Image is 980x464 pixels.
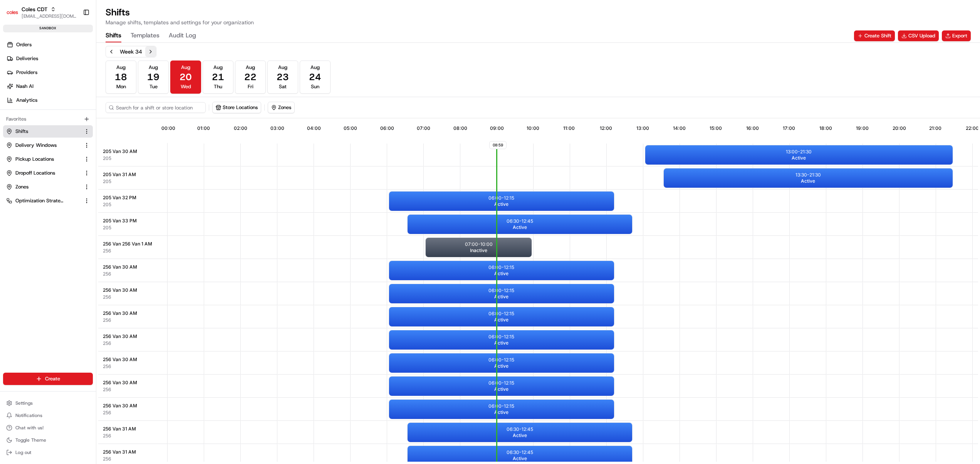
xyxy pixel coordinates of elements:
[966,125,979,131] span: 22:00
[3,422,93,433] button: Chat with us!
[3,80,96,92] a: Nash AI
[15,142,57,149] span: Delivery Windows
[20,50,127,58] input: Clear
[300,61,331,94] button: Aug24Sun
[103,248,111,254] button: 256
[942,30,971,41] button: Export
[103,178,111,185] button: 205
[244,71,257,83] span: 22
[149,64,158,71] span: Aug
[3,25,93,32] div: sandbox
[5,109,62,123] a: 📗Knowledge Base
[3,125,93,138] button: Shifts
[103,426,136,432] span: 256 Van 31 AM
[15,197,64,204] span: Optimization Strategy
[203,61,233,94] button: Aug21Thu
[106,46,117,57] button: Previous week
[380,125,394,131] span: 06:00
[103,449,136,455] span: 256 Van 31 AM
[795,172,821,178] p: 13:30 - 21:30
[15,400,33,406] span: Settings
[268,102,294,113] button: Zones
[103,363,111,370] span: 256
[801,178,815,184] span: Active
[277,71,289,83] span: 23
[488,380,514,386] p: 06:00 - 12:15
[488,357,514,363] p: 06:00 - 12:15
[6,197,81,204] a: Optimization Strategy
[103,241,152,247] span: 256 Van 256 Van 1 AM
[54,131,93,137] a: Powered byPylon
[453,125,467,131] span: 08:00
[103,264,137,270] span: 256 Van 30 AM
[854,30,895,41] button: Create Shift
[149,83,158,90] span: Tue
[22,13,77,19] span: [EMAIL_ADDRESS][DOMAIN_NAME]
[488,264,514,271] p: 06:00 - 12:15
[494,340,508,346] span: Active
[103,456,111,462] button: 256
[26,82,97,88] div: We're available if you need us!
[147,71,159,83] span: 19
[103,387,111,393] button: 256
[214,83,222,90] span: Thu
[103,356,137,363] span: 256 Van 30 AM
[488,195,514,201] p: 06:00 - 12:15
[513,432,527,439] span: Active
[15,449,31,456] span: Log out
[3,410,93,421] button: Notifications
[212,71,224,83] span: 21
[103,271,111,277] span: 256
[170,61,201,94] button: Aug20Wed
[15,128,28,135] span: Shifts
[103,155,111,161] button: 205
[8,113,14,119] div: 📗
[15,437,46,443] span: Toggle Theme
[131,29,159,42] button: Templates
[103,294,111,300] button: 256
[8,31,140,44] p: Welcome 👋
[213,102,261,113] button: Store Locations
[488,403,514,409] p: 06:00 - 12:15
[673,125,686,131] span: 14:00
[103,317,111,323] span: 256
[106,6,254,18] h1: Shifts
[3,447,93,458] button: Log out
[344,125,357,131] span: 05:00
[600,125,612,131] span: 12:00
[310,64,320,71] span: Aug
[131,76,140,86] button: Start new chat
[270,125,284,131] span: 03:00
[16,83,34,90] span: Nash AI
[488,287,514,294] p: 06:00 - 12:15
[77,131,93,137] span: Pylon
[3,167,93,179] button: Dropoff Locations
[856,125,869,131] span: 19:00
[3,52,96,65] a: Deliveries
[103,433,111,439] button: 256
[103,225,111,231] button: 205
[145,46,156,57] button: Next week
[893,125,906,131] span: 20:00
[527,125,539,131] span: 10:00
[513,224,527,230] span: Active
[470,247,487,254] span: Inactive
[3,113,93,125] div: Favorites
[73,112,124,120] span: API Documentation
[786,149,812,155] p: 13:00 - 21:30
[15,112,59,120] span: Knowledge Base
[3,398,93,409] button: Settings
[103,202,111,208] button: 205
[103,410,111,416] span: 256
[16,41,32,48] span: Orders
[22,5,47,13] button: Coles CDT
[6,128,81,135] a: Shifts
[103,340,111,346] span: 256
[103,403,137,409] span: 256 Van 30 AM
[494,317,508,323] span: Active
